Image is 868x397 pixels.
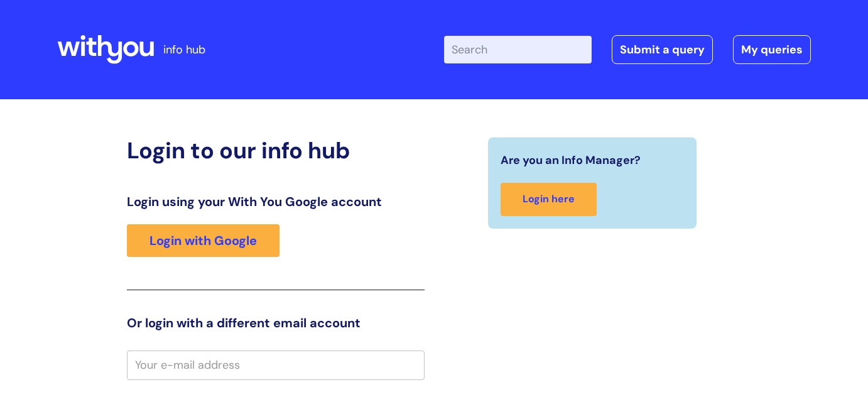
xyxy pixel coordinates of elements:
a: Submit a query [612,35,713,64]
h2: Login to our info hub [127,137,425,164]
a: Login here [501,183,597,216]
p: info hub [163,40,205,60]
input: Your e-mail address [127,351,425,379]
span: Are you an Info Manager? [501,150,641,170]
input: Search [444,36,592,63]
a: Login with Google [127,224,279,257]
a: My queries [733,35,811,64]
h3: Login using your With You Google account [127,194,425,209]
h3: Or login with a different email account [127,315,425,330]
